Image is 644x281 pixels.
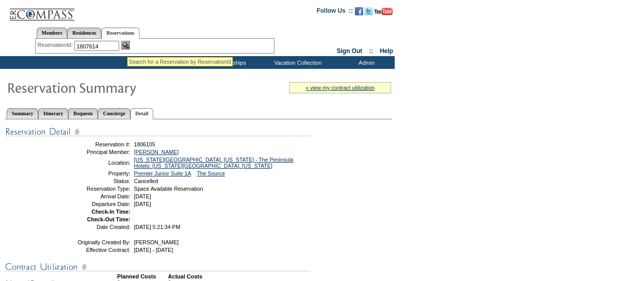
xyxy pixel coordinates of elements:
[374,10,393,16] a: Subscribe to our YouTube Channel
[305,85,375,91] a: » view my contract utilization
[58,193,130,199] td: Arrival Date:
[134,149,179,155] a: [PERSON_NAME]
[58,239,130,245] td: Originally Created By:
[58,224,130,230] td: Date Created:
[7,108,38,119] a: Summary
[98,108,130,119] a: Concierge
[365,7,373,15] img: Follow us on Twitter
[134,193,151,199] span: [DATE]
[101,28,139,39] a: Reservations
[37,28,68,38] a: Members
[58,149,130,155] td: Principal Member:
[92,209,130,215] strong: Check-In Time:
[355,10,363,16] a: Become our fan on Facebook
[58,170,130,176] td: Property:
[134,178,158,184] span: Cancelled
[38,108,68,119] a: Itinerary
[58,178,130,184] td: Status:
[5,261,311,273] img: Contract Utilization
[336,56,395,69] td: Admin
[117,273,168,279] td: Planned Costs
[369,47,373,55] span: ::
[257,56,336,69] td: Vacation Collection
[134,247,173,253] span: [DATE] - [DATE]
[68,108,98,119] a: Requests
[317,6,353,18] td: Follow Us ::
[130,108,154,119] a: Detail
[121,41,130,49] img: Reservation Search
[140,56,199,69] td: Home
[58,186,130,192] td: Reservation Type:
[134,170,191,176] a: Premier Junior Suite 1A
[134,157,293,169] a: [US_STATE][GEOGRAPHIC_DATA], [US_STATE] - The Peninsula Hotels: [US_STATE][GEOGRAPHIC_DATA], [US_...
[380,47,393,55] a: Help
[67,28,101,38] a: Residences
[58,141,130,147] td: Reservation #:
[7,77,210,97] img: Reservaton Summary
[168,273,392,279] td: Actual Costs
[199,56,257,69] td: Memberships
[58,157,130,169] td: Location:
[374,8,393,15] img: Subscribe to our YouTube Channel
[134,201,151,207] span: [DATE]
[38,41,75,49] div: ReservationId:
[337,47,362,55] a: Sign Out
[58,247,130,253] td: Effective Contract:
[197,170,225,176] a: The Source
[134,239,179,245] span: [PERSON_NAME]
[134,141,155,147] span: 1806105
[365,10,373,16] a: Follow us on Twitter
[58,201,130,207] td: Departure Date:
[355,7,363,15] img: Become our fan on Facebook
[129,59,231,65] div: Search for a Reservation by ReservationId
[87,216,130,222] strong: Check-Out Time:
[134,186,203,192] span: Space Available Reservation
[134,224,180,230] span: [DATE] 5:21:34 PM
[5,125,311,138] img: Reservation Detail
